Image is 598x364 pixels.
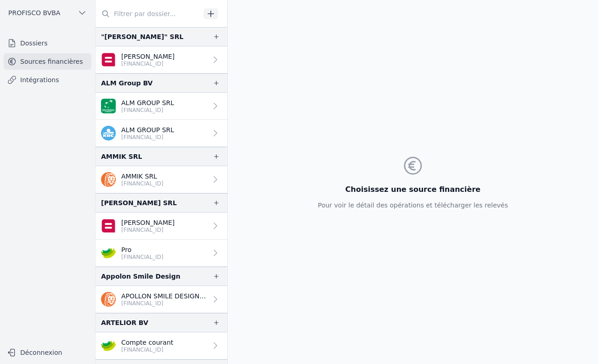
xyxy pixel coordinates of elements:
input: Filtrer par dossier... [96,6,200,22]
button: Déconnexion [4,345,91,360]
a: APOLLON SMILE DESIGN SRL [FINANCIAL_ID] [96,286,227,313]
p: [FINANCIAL_ID] [121,346,173,353]
a: [PERSON_NAME] [FINANCIAL_ID] [96,213,227,240]
a: Pro [FINANCIAL_ID] [96,240,227,267]
a: Compte courant [FINANCIAL_ID] [96,332,227,359]
p: Pour voir le détail des opérations et télécharger les relevés [318,201,508,210]
p: Compte courant [121,338,173,347]
div: [PERSON_NAME] SRL [101,197,177,208]
p: Pro [121,245,164,254]
a: Sources financières [4,53,91,70]
p: ALM GROUP SRL [121,125,174,134]
span: PROFISCO BVBA [8,8,60,17]
p: [FINANCIAL_ID] [121,106,174,114]
p: [FINANCIAL_ID] [121,226,175,234]
p: [PERSON_NAME] [121,218,175,227]
img: crelan.png [101,338,116,353]
button: PROFISCO BVBA [4,6,91,20]
p: [FINANCIAL_ID] [121,300,207,307]
div: Appolon Smile Design [101,271,181,282]
img: ing.png [101,172,116,187]
img: crelan.png [101,246,116,260]
div: AMMIK SRL [101,151,142,162]
img: belfius.png [101,218,116,233]
img: belfius-1.png [101,52,116,67]
a: AMMIK SRL [FINANCIAL_ID] [96,166,227,193]
div: ALM Group BV [101,78,152,89]
img: BNP_BE_BUSINESS_GEBABEBB.png [101,99,116,113]
h3: Choisissez une source financière [318,184,508,195]
div: ARTELIOR BV [101,317,148,328]
a: ALM GROUP SRL [FINANCIAL_ID] [96,93,227,120]
a: ALM GROUP SRL [FINANCIAL_ID] [96,120,227,147]
div: "[PERSON_NAME]" SRL [101,31,183,42]
p: [FINANCIAL_ID] [121,253,164,261]
p: [FINANCIAL_ID] [121,180,164,187]
p: [FINANCIAL_ID] [121,134,174,141]
p: APOLLON SMILE DESIGN SRL [121,291,207,301]
img: ing.png [101,292,116,307]
p: AMMIK SRL [121,172,164,181]
p: [PERSON_NAME] [121,52,175,61]
a: Intégrations [4,72,91,88]
p: [FINANCIAL_ID] [121,60,175,67]
a: Dossiers [4,35,91,51]
img: kbc.png [101,126,116,140]
p: ALM GROUP SRL [121,98,174,107]
a: [PERSON_NAME] [FINANCIAL_ID] [96,46,227,73]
